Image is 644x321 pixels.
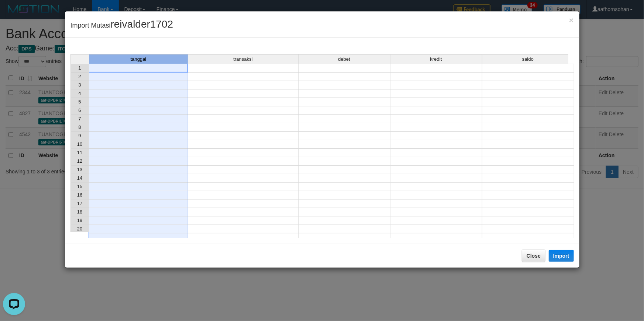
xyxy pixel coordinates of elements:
span: transaksi [233,57,252,62]
span: 5 [78,99,81,105]
span: 6 [78,107,81,113]
button: Open LiveChat chat widget [3,3,25,25]
span: saldo [522,57,534,62]
button: Close [569,16,574,24]
span: 2 [78,74,81,79]
button: Import [549,250,574,262]
span: 4 [78,91,81,96]
span: 3 [78,82,81,88]
span: 20 [77,226,82,232]
th: Select whole grid [70,54,89,64]
span: × [569,16,574,24]
span: 18 [77,209,82,215]
span: 14 [77,175,82,181]
span: 8 [78,124,81,130]
span: 13 [77,167,82,172]
span: 17 [77,201,82,206]
span: 10 [77,141,82,147]
span: 12 [77,158,82,164]
span: 9 [78,133,81,138]
span: debet [338,57,350,62]
span: 1 [78,65,81,71]
span: 11 [77,150,82,155]
span: tanggal [131,57,147,62]
span: reivalder1702 [111,18,173,30]
span: 19 [77,218,82,223]
span: Import Mutasi [70,22,173,29]
span: 7 [78,116,81,121]
span: kredit [430,57,442,62]
button: Close [522,250,545,262]
span: 16 [77,192,82,198]
span: 15 [77,184,82,189]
